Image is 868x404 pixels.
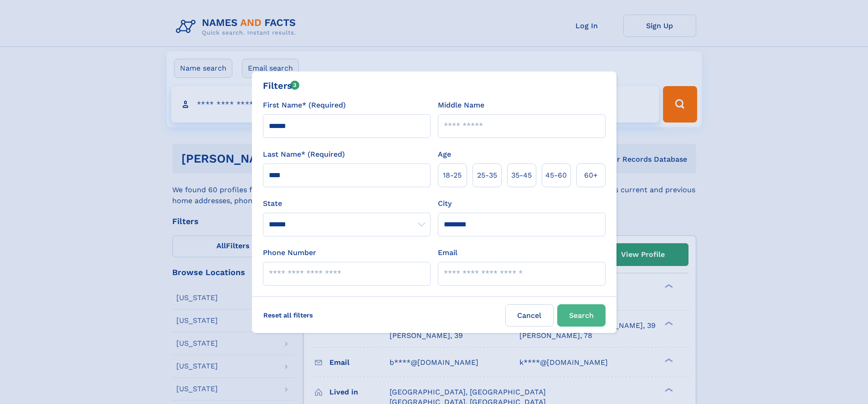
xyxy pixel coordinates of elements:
span: 60+ [584,170,598,181]
span: 45‑60 [545,170,567,181]
label: Last Name* (Required) [263,149,345,160]
button: Search [557,304,606,327]
label: Reset all filters [257,304,319,326]
label: Middle Name [438,100,484,111]
span: 18‑25 [443,170,462,181]
span: 25‑35 [477,170,497,181]
label: Cancel [505,304,554,327]
label: Email [438,247,457,258]
label: Age [438,149,451,160]
label: First Name* (Required) [263,100,346,111]
div: Filters [263,79,300,92]
span: 35‑45 [511,170,532,181]
label: City [438,198,452,209]
label: Phone Number [263,247,316,258]
label: State [263,198,431,209]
